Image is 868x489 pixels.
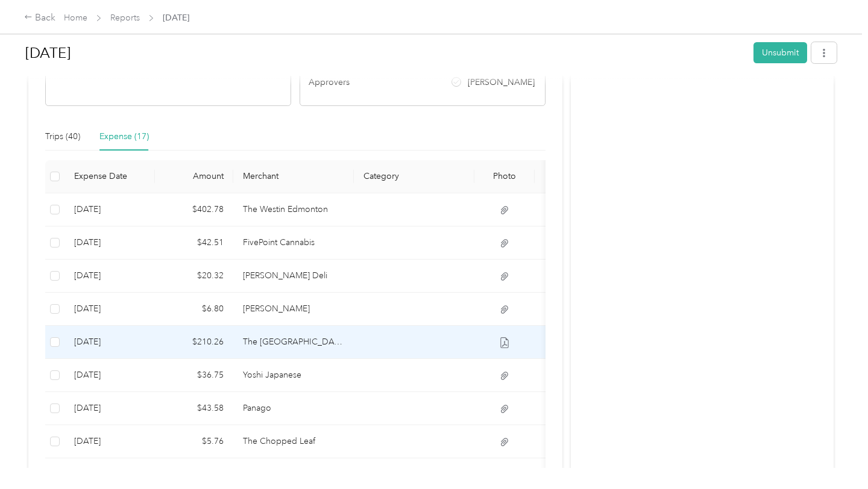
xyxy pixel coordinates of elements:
[110,13,140,23] a: Reports
[64,260,155,293] td: 8-14-2025
[233,425,354,458] td: The Chopped Leaf
[233,226,354,260] td: FivePoint Cannabis
[155,226,233,260] td: $42.51
[64,226,155,260] td: 8-17-2025
[24,11,55,25] div: Back
[233,392,354,425] td: Panago
[64,359,155,392] td: 8-13-2025
[474,160,535,193] th: Photo
[155,260,233,293] td: $20.32
[155,293,233,326] td: $6.80
[64,326,155,359] td: 8-13-2025
[64,193,155,226] td: 8-18-2025
[233,193,354,226] td: The Westin Edmonton
[155,392,233,425] td: $43.58
[155,160,233,193] th: Amount
[64,392,155,425] td: 8-13-2025
[155,425,233,458] td: $5.76
[155,326,233,359] td: $210.26
[155,193,233,226] td: $402.78
[64,160,155,193] th: Expense Date
[155,359,233,392] td: $36.75
[354,160,474,193] th: Category
[233,359,354,392] td: Yoshi Japanese
[233,260,354,293] td: D'Amores Deli
[64,293,155,326] td: 8-14-2025
[99,130,149,143] div: Expense (17)
[64,425,155,458] td: 8-13-2025
[753,42,807,63] button: Unsubmit
[64,13,87,23] a: Home
[163,11,189,24] span: [DATE]
[535,160,595,193] th: Notes
[233,160,354,193] th: Merchant
[233,326,354,359] td: The River Cree Hotel
[25,39,745,67] h1: Aug 2025
[233,293,354,326] td: McDonald's
[800,422,868,489] iframe: Everlance-gr Chat Button Frame
[45,130,80,143] div: Trips (40)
